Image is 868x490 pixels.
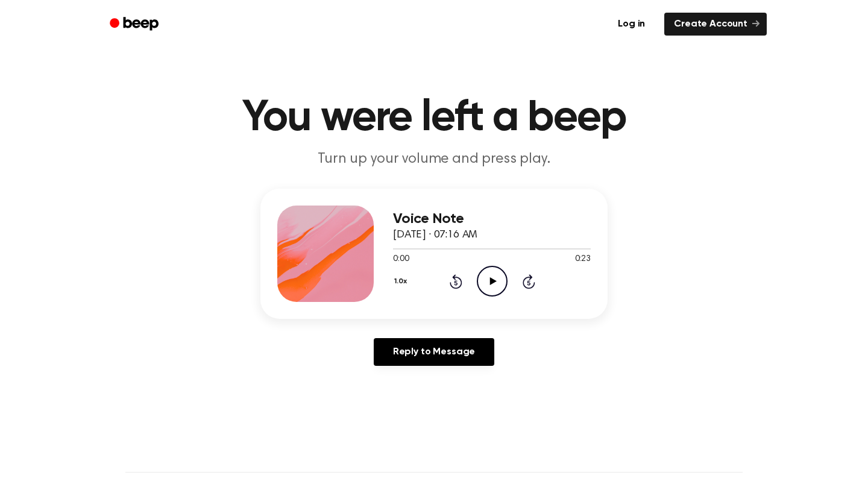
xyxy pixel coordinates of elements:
[393,253,409,266] span: 0:00
[664,13,767,36] a: Create Account
[393,271,411,292] button: 1.0x
[203,149,665,169] p: Turn up your volume and press play.
[374,338,494,366] a: Reply to Message
[393,211,591,227] h3: Voice Note
[101,13,169,36] a: Beep
[575,253,591,266] span: 0:23
[393,230,477,240] span: [DATE] · 07:16 AM
[125,96,743,140] h1: You were left a beep
[606,10,657,38] a: Log in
